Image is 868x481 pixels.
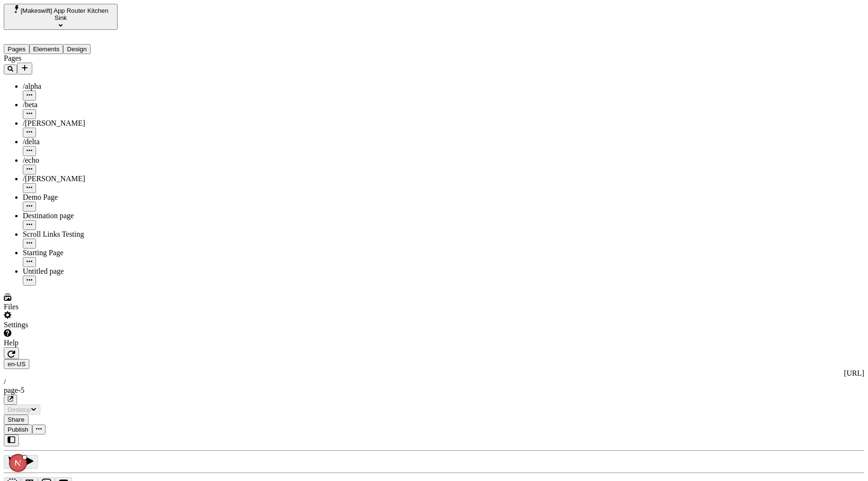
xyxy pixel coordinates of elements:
[63,44,91,54] button: Design
[23,249,118,257] div: Starting Page
[4,4,118,30] button: Select site
[23,212,118,220] div: Destination page
[8,416,25,423] span: Share
[4,303,118,311] div: Files
[4,44,29,54] button: Pages
[4,339,118,347] div: Help
[4,321,118,329] div: Settings
[4,54,118,63] div: Pages
[4,359,29,369] button: Open locale picker
[23,230,118,239] div: Scroll Links Testing
[23,82,118,91] div: /alpha
[8,406,31,413] span: Desktop
[23,267,118,276] div: Untitled page
[29,44,64,54] button: Elements
[23,193,118,202] div: Demo Page
[4,369,864,378] div: [URL]
[4,415,28,425] button: Share
[20,7,108,21] span: [Makeswift] App Router Kitchen Sink
[23,156,118,165] div: /echo
[4,386,864,395] div: page-5
[23,138,118,146] div: /delta
[8,426,28,433] span: Publish
[4,405,40,415] button: Desktop
[4,425,32,435] button: Publish
[8,361,26,368] span: en-US
[23,119,118,128] div: /[PERSON_NAME]
[4,378,864,386] div: /
[23,175,118,183] div: /[PERSON_NAME]
[23,101,118,109] div: /beta
[17,63,32,74] button: Add new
